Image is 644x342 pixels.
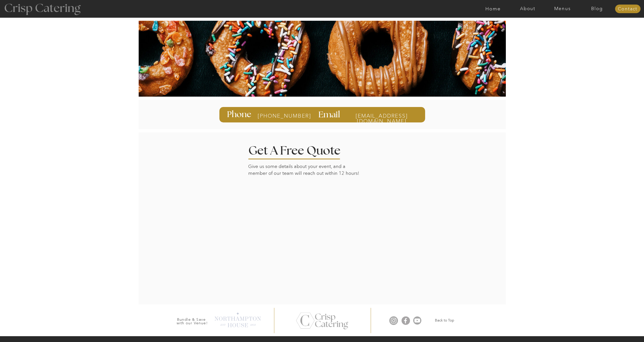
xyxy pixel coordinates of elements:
h3: Phone [227,110,253,119]
p: Give us some details about your event, and a member of our team will reach out within 12 hours! [248,163,363,178]
a: Back to Top [429,318,461,323]
a: [EMAIL_ADDRESS][DOMAIN_NAME] [346,113,418,118]
a: Blog [580,6,614,11]
a: Contact [615,7,640,12]
h2: Get A Free Quote [248,145,356,154]
a: [PHONE_NUMBER] [258,113,298,119]
a: Home [476,6,510,11]
a: Menus [545,6,580,11]
h3: Email [318,111,342,119]
a: About [510,6,545,11]
h3: Bundle & Save with our Venue! [175,318,210,323]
